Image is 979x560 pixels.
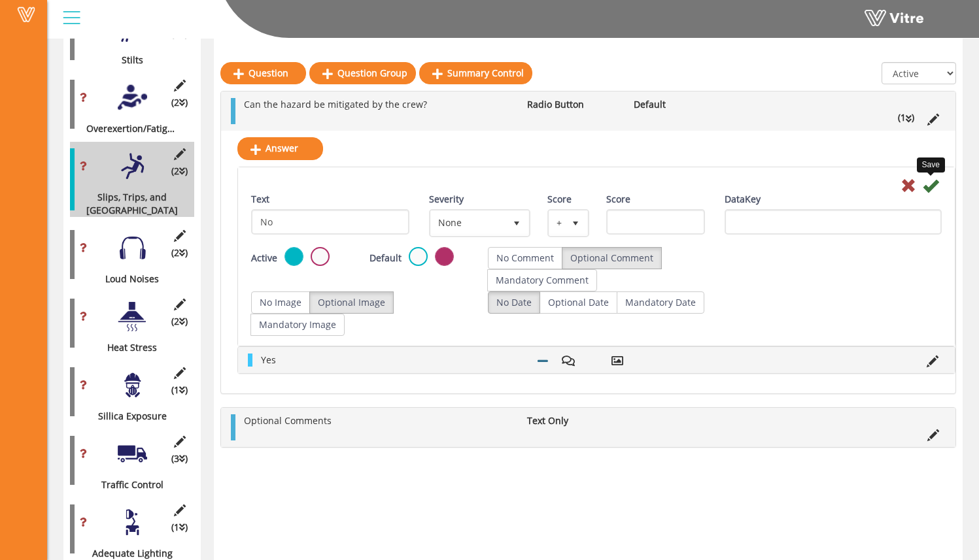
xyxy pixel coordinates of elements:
label: No Date [488,291,540,314]
div: Sillica Exposure [70,410,184,423]
span: (1 ) [171,384,188,397]
label: No Comment [488,247,562,269]
div: Overexertion/Fatigue [70,122,184,135]
div: Heat Stress [70,341,184,354]
span: (2 ) [171,96,188,109]
span: (3 ) [171,452,188,465]
span: + [549,211,564,235]
label: No Image [251,291,310,314]
li: Default [627,98,733,111]
span: (2 ) [171,315,188,328]
a: Summary Control [419,62,532,84]
span: Optional Comments [244,414,332,427]
span: select [564,211,587,235]
a: Question Group [309,62,416,84]
label: Severity [429,193,464,206]
label: Default [369,252,402,265]
span: select [505,211,528,235]
label: Mandatory Comment [487,269,597,291]
label: Mandatory Date [617,291,704,314]
li: (1 ) [891,111,921,124]
label: Active [251,252,277,265]
span: Yes [261,354,276,366]
span: (1 ) [171,521,188,534]
li: Text Only [521,414,627,427]
label: Score [547,193,572,206]
span: None [431,211,505,235]
div: Stilts [70,54,184,67]
span: Can the hazard be mitigated by the crew? [244,98,427,110]
a: Question [220,62,306,84]
div: Save [917,157,945,173]
label: Mandatory Image [250,314,345,336]
span: (2 ) [171,165,188,178]
span: (2 ) [171,246,188,259]
label: Score [606,193,630,206]
label: Text [251,193,269,206]
label: Optional Date [540,291,617,314]
div: Traffic Control [70,478,184,491]
label: Optional Image [309,291,394,314]
a: Answer [237,137,323,159]
div: Adequate Lighting [70,547,184,560]
label: Optional Comment [562,247,662,269]
label: DataKey [725,193,761,206]
div: Slips, Trips, and [GEOGRAPHIC_DATA] [70,191,184,217]
li: Radio Button [521,98,627,111]
div: Loud Noises [70,272,184,286]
